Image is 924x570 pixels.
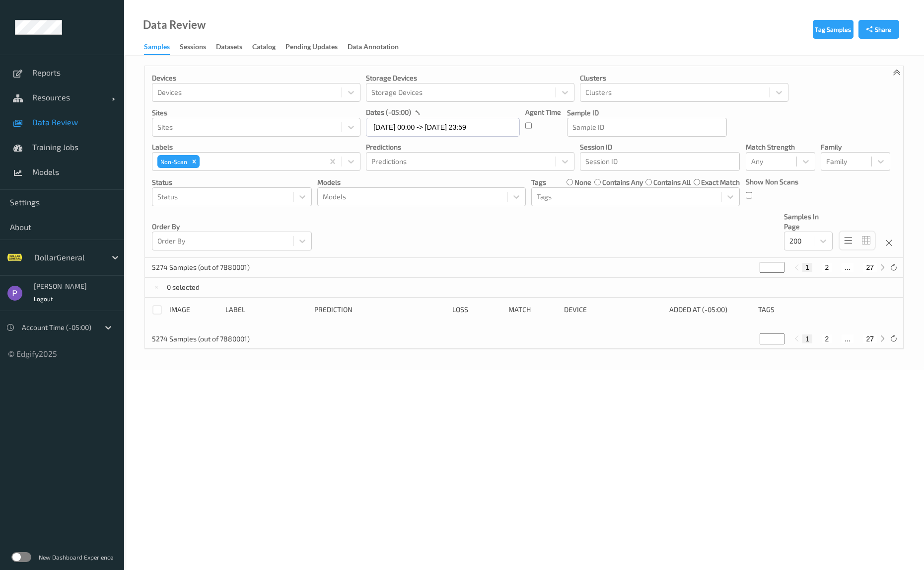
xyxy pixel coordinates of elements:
div: Loss [452,305,501,315]
div: Label [225,305,307,315]
button: ... [842,334,853,343]
a: Pending Updates [285,40,348,54]
div: Remove Non-Scan [189,155,200,168]
a: Catalog [252,40,285,54]
p: Samples In Page [784,212,833,232]
p: dates (-05:00) [366,107,411,117]
a: Sessions [180,40,216,54]
div: Data Annotation [348,42,399,54]
button: 2 [822,263,832,272]
button: Share [858,20,899,39]
div: Match [508,305,558,315]
p: Status [152,177,312,187]
p: Family [821,142,890,152]
div: Catalog [252,42,276,54]
div: Pending Updates [285,42,338,54]
button: ... [842,263,853,272]
p: labels [152,142,360,152]
a: Samples [144,40,180,55]
p: 5274 Samples (out of 7880001) [152,262,250,272]
div: Device [564,305,662,315]
div: image [169,305,218,315]
p: Sample ID [567,108,727,118]
p: 0 selected [167,282,200,292]
button: 27 [863,334,877,343]
div: Added At (-05:00) [669,305,751,315]
a: Datasets [216,40,252,54]
p: Session ID [580,142,740,152]
p: Match Strength [746,142,815,152]
p: Devices [152,73,360,83]
button: 1 [802,334,812,343]
div: Prediction [314,305,445,315]
button: Tag Samples [813,20,853,39]
button: 2 [822,334,832,343]
label: exact match [701,177,740,187]
p: Order By [152,222,312,232]
div: Data Review [143,20,206,30]
div: Datasets [216,42,242,54]
p: Predictions [366,142,574,152]
a: Data Annotation [348,40,409,54]
p: Show Non Scans [746,177,798,187]
button: 27 [863,263,877,272]
p: Tags [531,177,546,187]
label: contains any [602,177,643,187]
button: 1 [802,263,812,272]
div: Samples [144,42,170,55]
p: Agent Time [525,107,561,117]
label: contains all [653,177,691,187]
div: Non-Scan [157,155,189,168]
p: 5274 Samples (out of 7880001) [152,334,250,344]
p: Sites [152,108,360,118]
div: Sessions [180,42,206,54]
p: Clusters [580,73,788,83]
div: Tags [758,305,840,315]
p: Models [317,177,526,187]
p: Storage Devices [366,73,574,83]
label: none [574,177,591,187]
